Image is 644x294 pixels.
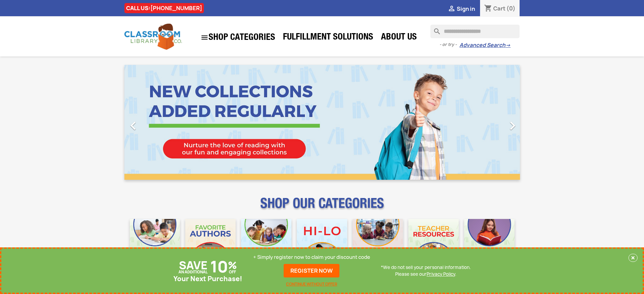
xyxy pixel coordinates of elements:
img: CLC_Fiction_Nonfiction_Mobile.jpg [353,219,403,269]
img: CLC_Phonics_And_Decodables_Mobile.jpg [241,219,291,269]
i: shopping_cart [484,5,492,13]
div: CALL US: [124,3,204,13]
i:  [504,117,521,134]
img: CLC_HiLo_Mobile.jpg [297,219,347,269]
i:  [125,117,142,134]
a: SHOP CATEGORIES [197,30,279,45]
a: Advanced Search→ [459,42,510,49]
img: Classroom Library Company [124,24,182,50]
input: Search [430,25,520,38]
img: CLC_Teacher_Resources_Mobile.jpg [408,219,459,269]
a: Next [460,65,520,180]
a:  Sign in [448,5,475,13]
span: (0) [506,5,516,12]
span: - or try - [439,41,459,48]
a: About Us [378,31,420,45]
p: SHOP OUR CATEGORIES [124,201,520,214]
i:  [448,5,456,13]
span: → [505,42,510,49]
img: CLC_Bulk_Mobile.jpg [130,219,180,269]
span: Sign in [457,5,475,13]
span: Cart [493,5,505,12]
a: Previous [124,65,184,180]
img: CLC_Favorite_Authors_Mobile.jpg [185,219,236,269]
ul: Carousel container [124,65,520,180]
a: [PHONE_NUMBER] [150,4,202,12]
i: search [430,25,438,33]
img: CLC_Dyslexia_Mobile.jpg [464,219,515,269]
i:  [200,33,209,42]
a: Fulfillment Solutions [280,31,377,45]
